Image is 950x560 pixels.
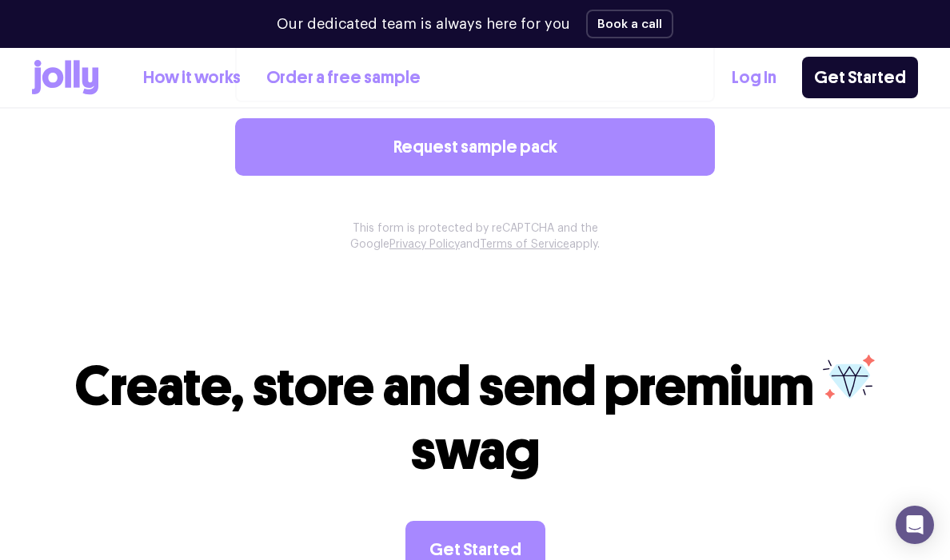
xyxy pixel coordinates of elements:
[732,65,776,91] a: Log In
[75,354,814,419] span: Create, store and send premium
[393,138,557,156] span: Request sample pack
[266,65,421,91] a: Order a free sample
[389,239,460,250] a: Privacy Policy
[802,57,918,98] a: Get Started
[480,239,569,250] a: Terms of Service
[321,220,629,252] p: This form is protected by reCAPTCHA and the Google and apply.
[896,506,934,544] div: Open Intercom Messenger
[235,118,715,176] button: Request sample pack
[277,14,570,35] p: Our dedicated team is always here for you
[411,418,540,483] span: swag
[586,10,673,38] button: Book a call
[143,65,241,91] a: How it works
